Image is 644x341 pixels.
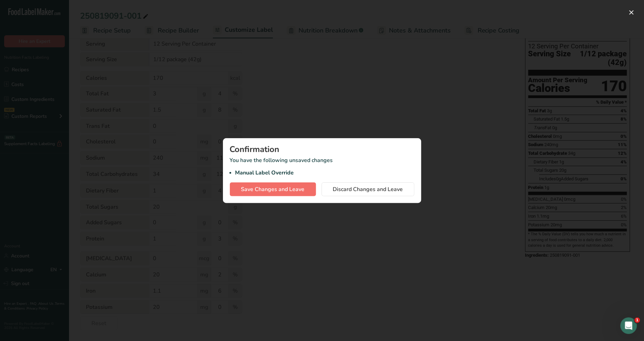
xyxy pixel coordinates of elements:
[235,169,414,177] li: Manual Label Override
[333,185,403,193] span: Discard Changes and Leave
[230,156,414,177] p: You have the following unsaved changes
[230,182,316,196] button: Save Changes and Leave
[241,185,305,193] span: Save Changes and Leave
[322,182,414,196] button: Discard Changes and Leave
[230,145,414,153] div: Confirmation
[635,318,640,323] span: 1
[621,318,637,334] iframe: Intercom live chat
